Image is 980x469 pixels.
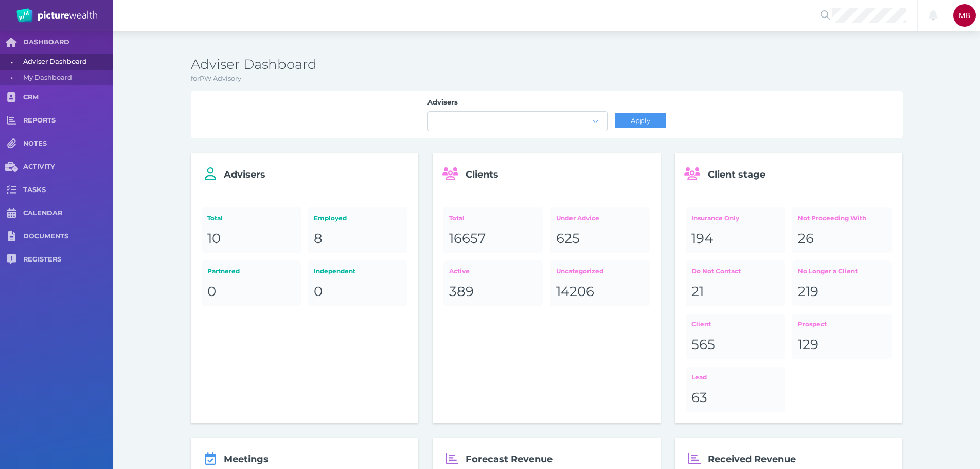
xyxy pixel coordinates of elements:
div: 625 [556,230,644,248]
div: 8 [314,230,402,248]
span: Active [449,267,470,275]
div: 565 [691,336,779,354]
span: Insurance Only [691,214,739,222]
a: Active389 [443,260,543,306]
a: Total16657 [443,207,543,253]
div: 16657 [449,230,537,248]
span: Adviser Dashboard [23,54,110,70]
div: Michelle Bucsai [953,4,976,27]
span: Prospect [798,320,827,328]
span: Apply [626,116,654,125]
img: PW [16,8,97,23]
div: 194 [691,230,779,248]
span: Client stage [708,169,765,180]
span: CALENDAR [23,209,113,218]
span: Advisers [224,169,265,180]
span: NOTES [23,140,113,148]
span: CRM [23,93,113,102]
span: TASKS [23,186,113,195]
span: Partnered [207,267,240,275]
label: Advisers [427,98,608,111]
span: Independent [314,267,355,275]
div: 0 [314,283,402,301]
div: 219 [798,283,886,301]
span: Do Not Contact [691,267,741,275]
div: 63 [691,389,779,407]
span: Received Revenue [708,454,796,465]
div: 0 [207,283,295,301]
span: REGISTERS [23,255,113,264]
span: Total [449,214,465,222]
span: Employed [314,214,347,222]
span: Client [691,320,711,328]
span: REPORTS [23,116,113,125]
span: MB [959,11,970,20]
span: DASHBOARD [23,38,113,47]
span: Not Proceeding With [798,214,866,222]
span: ACTIVITY [23,163,113,171]
span: No Longer a Client [798,267,858,275]
div: 129 [798,336,886,354]
span: Lead [691,373,707,381]
div: 14206 [556,283,644,301]
a: Employed8 [308,207,407,253]
span: My Dashboard [23,70,110,86]
div: 10 [207,230,295,248]
span: Total [207,214,223,222]
h3: Adviser Dashboard [191,56,903,74]
span: Under Advice [556,214,599,222]
button: Apply [615,113,666,128]
div: 389 [449,283,537,301]
a: Independent0 [308,260,407,306]
span: Uncategorized [556,267,603,275]
span: Forecast Revenue [466,454,553,465]
span: Meetings [224,454,269,465]
p: for PW Advisory [191,74,903,84]
div: 21 [691,283,779,301]
span: Clients [466,169,498,180]
div: 26 [798,230,886,248]
span: DOCUMENTS [23,232,113,241]
a: Under Advice625 [550,207,649,253]
a: Total10 [202,207,301,253]
a: Partnered0 [202,260,301,306]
